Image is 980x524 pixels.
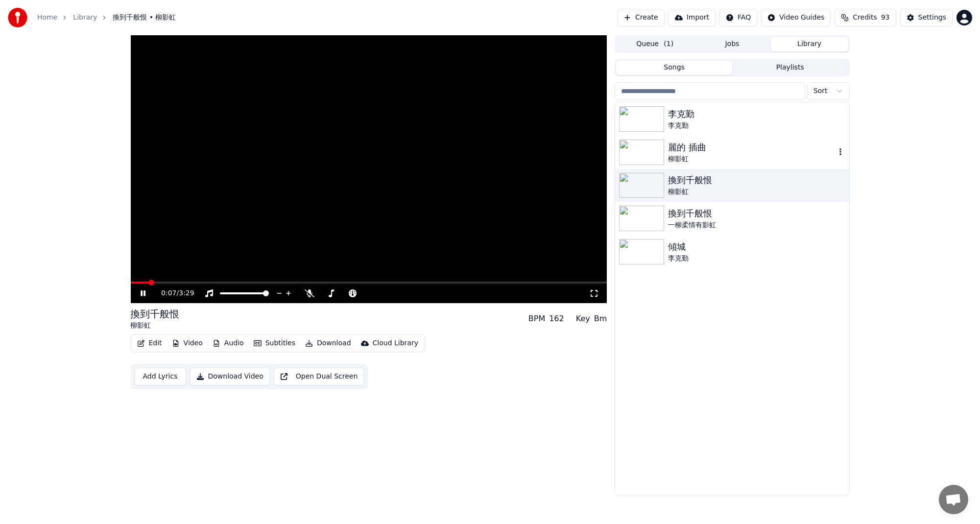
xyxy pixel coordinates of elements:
button: Audio [209,336,248,350]
button: Download Video [190,368,270,385]
span: ( 1 ) [664,39,673,49]
span: Sort [813,86,828,96]
div: Cloud Library [373,338,418,348]
div: 麗的 插曲 [668,141,835,154]
div: 李克勤 [668,121,845,131]
div: 柳影虹 [668,154,835,164]
button: Jobs [693,37,771,51]
div: 柳影虹 [131,321,180,331]
button: Credits93 [835,9,896,26]
button: Video Guides [761,9,831,26]
button: Download [301,336,355,350]
button: Settings [900,9,953,26]
div: BPM [528,313,545,325]
div: 傾城 [668,240,845,254]
nav: breadcrumb [37,13,176,23]
div: 一柳柔情有影虹 [668,220,845,230]
span: 換到千般恨 • 柳影虹 [113,13,176,23]
button: Subtitles [250,336,299,350]
button: Add Lyrics [135,368,186,385]
span: 3:29 [179,288,194,298]
a: Home [37,13,57,23]
div: / [161,288,185,298]
button: Edit [133,336,166,350]
div: 162 [549,313,564,325]
div: 柳影虹 [668,187,845,197]
button: Songs [616,61,732,75]
button: FAQ [719,9,757,26]
span: 93 [881,13,890,23]
button: Queue [616,37,693,51]
div: 換到千般恨 [131,307,180,321]
div: 換到千般恨 [668,207,845,220]
button: Library [771,37,848,51]
div: Open chat [939,485,968,514]
a: Library [73,13,97,23]
div: 換到千般恨 [668,173,845,187]
div: Bm [594,313,607,325]
button: Video [168,336,207,350]
button: Playlists [732,61,848,75]
button: Import [669,9,716,26]
button: Create [617,9,665,26]
span: Credits [853,13,877,23]
span: 0:07 [161,288,176,298]
div: 李克勤 [668,254,845,263]
div: 李克勤 [668,107,845,121]
img: youka [8,8,27,27]
button: Open Dual Screen [274,368,364,385]
div: Key [576,313,590,325]
div: Settings [918,13,946,23]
